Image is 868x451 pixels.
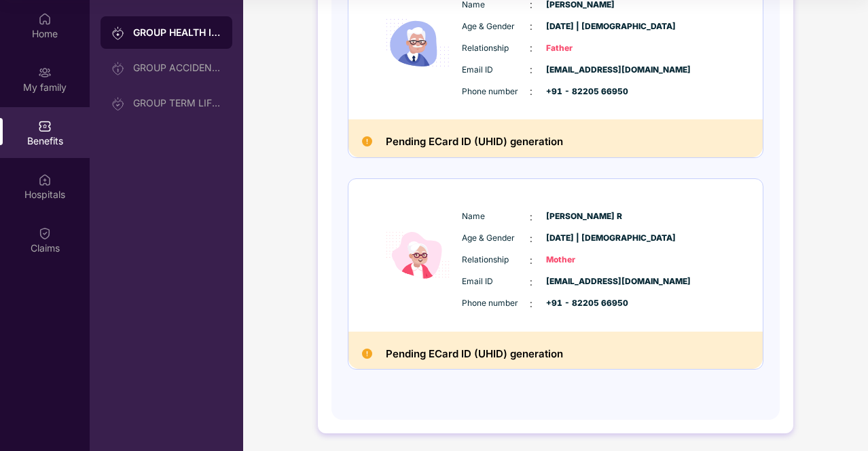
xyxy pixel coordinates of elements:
[133,62,221,73] div: GROUP ACCIDENTAL INSURANCE
[462,232,530,245] span: Age & Gender
[546,232,614,245] span: [DATE] | [DEMOGRAPHIC_DATA]
[530,84,532,99] span: :
[362,349,372,359] img: Pending
[462,210,530,223] span: Name
[530,253,532,268] span: :
[546,297,614,310] span: +91 - 82205 66950
[530,231,532,246] span: :
[111,26,125,40] img: svg+xml;base64,PHN2ZyB3aWR0aD0iMjAiIGhlaWdodD0iMjAiIHZpZXdCb3g9IjAgMCAyMCAyMCIgZmlsbD0ibm9uZSIgeG...
[530,296,532,311] span: :
[462,64,530,77] span: Email ID
[546,20,614,33] span: [DATE] | [DEMOGRAPHIC_DATA]
[462,297,530,310] span: Phone number
[546,254,614,267] span: Mother
[362,136,372,146] img: Pending
[38,227,52,240] img: svg+xml;base64,PHN2ZyBpZD0iQ2xhaW0iIHhtbG5zPSJodHRwOi8vd3d3LnczLm9yZy8yMDAwL3N2ZyIgd2lkdGg9IjIwIi...
[133,98,221,109] div: GROUP TERM LIFE INSURANCE
[462,20,530,33] span: Age & Gender
[530,19,532,34] span: :
[38,173,52,187] img: svg+xml;base64,PHN2ZyBpZD0iSG9zcGl0YWxzIiB4bWxucz0iaHR0cDovL3d3dy53My5vcmcvMjAwMC9zdmciIHdpZHRoPS...
[530,210,532,224] span: :
[546,275,614,288] span: [EMAIL_ADDRESS][DOMAIN_NAME]
[462,85,530,98] span: Phone number
[546,85,614,98] span: +91 - 82205 66950
[38,12,52,26] img: svg+xml;base64,PHN2ZyBpZD0iSG9tZSIgeG1sbnM9Imh0dHA6Ly93d3cudzMub3JnLzIwMDAvc3ZnIiB3aWR0aD0iMjAiIG...
[546,42,614,55] span: Father
[386,345,563,363] h2: Pending ECard ID (UHID) generation
[546,210,614,223] span: [PERSON_NAME] R
[38,66,52,79] img: svg+xml;base64,PHN2ZyB3aWR0aD0iMjAiIGhlaWdodD0iMjAiIHZpZXdCb3g9IjAgMCAyMCAyMCIgZmlsbD0ibm9uZSIgeG...
[38,119,52,133] img: svg+xml;base64,PHN2ZyBpZD0iQmVuZWZpdHMiIHhtbG5zPSJodHRwOi8vd3d3LnczLm9yZy8yMDAwL3N2ZyIgd2lkdGg9Ij...
[462,254,530,267] span: Relationship
[530,62,532,77] span: :
[386,133,563,151] h2: Pending ECard ID (UHID) generation
[111,97,125,111] img: svg+xml;base64,PHN2ZyB3aWR0aD0iMjAiIGhlaWdodD0iMjAiIHZpZXdCb3g9IjAgMCAyMCAyMCIgZmlsbD0ibm9uZSIgeG...
[530,41,532,56] span: :
[546,64,614,77] span: [EMAIL_ADDRESS][DOMAIN_NAME]
[377,199,458,311] img: icon
[462,275,530,288] span: Email ID
[530,275,532,290] span: :
[111,62,125,75] img: svg+xml;base64,PHN2ZyB3aWR0aD0iMjAiIGhlaWdodD0iMjAiIHZpZXdCb3g9IjAgMCAyMCAyMCIgZmlsbD0ibm9uZSIgeG...
[462,42,530,55] span: Relationship
[133,26,221,39] div: GROUP HEALTH INSURANCE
